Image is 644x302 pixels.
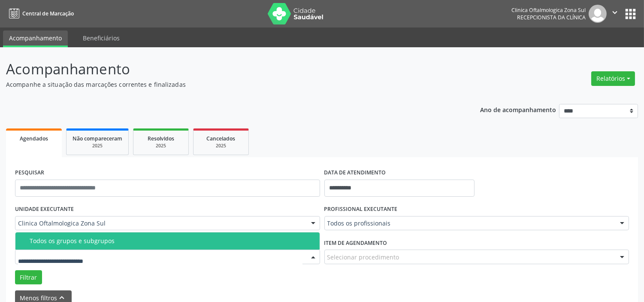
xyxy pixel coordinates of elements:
span: Agendados [20,135,48,142]
label: PROFISSIONAL EXECUTANTE [324,203,398,216]
div: 2025 [73,143,122,149]
p: Acompanhe a situação das marcações correntes e finalizadas [6,80,448,89]
a: Acompanhamento [3,31,68,47]
a: Beneficiários [77,31,126,46]
span: Resolvidos [148,135,174,142]
img: img [589,5,607,23]
span: Central de Marcação [22,10,74,17]
button: apps [623,6,638,21]
button:  [607,5,623,23]
div: 2025 [200,143,242,149]
span: Não compareceram [73,135,122,142]
span: Clinica Oftalmologica Zona Sul [18,219,302,228]
label: DATA DE ATENDIMENTO [324,166,386,180]
button: Relatórios [591,71,635,86]
label: Item de agendamento [324,236,387,250]
i:  [610,8,620,17]
div: 2025 [139,143,182,149]
span: Recepcionista da clínica [517,14,586,21]
div: Todos os grupos e subgrupos [30,238,314,244]
p: Ano de acompanhamento [480,104,556,115]
div: Clinica Oftalmologica Zona Sul [511,6,586,14]
button: Filtrar [15,270,42,285]
span: Selecionar procedimento [327,253,399,262]
p: Acompanhamento [6,58,448,80]
label: PESQUISAR [15,166,44,180]
span: Cancelados [207,135,236,142]
span: Todos os profissionais [327,219,612,228]
a: Central de Marcação [6,6,74,21]
label: UNIDADE EXECUTANTE [15,203,74,216]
